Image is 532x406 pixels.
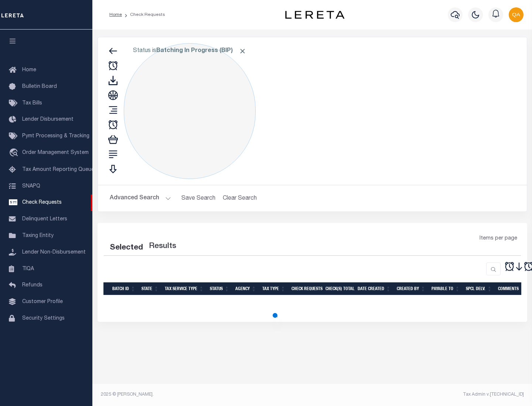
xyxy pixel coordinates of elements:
[509,7,524,22] img: svg+xml;base64,PHN2ZyB4bWxucz0iaHR0cDovL3d3dy53My5vcmcvMjAwMC9zdmciIHBvaW50ZXItZXZlbnRzPSJub25lIi...
[109,282,139,295] th: Batch Id
[22,68,36,73] span: Home
[122,11,165,18] li: Check Requests
[22,117,74,122] span: Lender Disbursement
[355,282,394,295] th: Date Created
[22,150,89,155] span: Order Management System
[139,282,162,295] th: State
[22,101,42,106] span: Tax Bills
[259,282,289,295] th: Tax Type
[124,43,256,179] div: Click to Edit
[394,282,429,295] th: Created By
[285,11,344,19] img: logo-dark.svg
[22,299,63,304] span: Customer Profile
[289,282,323,295] th: Check Requests
[22,316,65,321] span: Security Settings
[220,191,260,206] button: Clear Search
[318,391,524,398] div: Tax Admin v.[TECHNICAL_ID]
[239,47,246,55] span: Click to Remove
[22,266,34,271] span: TIQA
[22,283,42,288] span: Refunds
[480,235,517,243] span: Items per page
[22,233,54,238] span: Taxing Entity
[22,84,57,89] span: Bulletin Board
[463,282,495,295] th: Spcl Delv.
[22,134,89,139] span: Pymt Processing & Tracking
[323,282,355,295] th: Check(s) Total
[95,391,313,398] div: 2025 © [PERSON_NAME].
[156,48,246,54] b: Batching In Progress (BIP)
[22,183,40,189] span: SNAPQ
[110,242,143,254] div: Selected
[22,167,94,172] span: Tax Amount Reporting Queue
[232,282,259,295] th: Agency
[177,191,220,206] button: Save Search
[110,191,171,206] button: Advanced Search
[22,217,67,222] span: Delinquent Letters
[495,282,528,295] th: Comments
[207,282,232,295] th: Status
[109,13,122,17] a: Home
[149,241,176,252] label: Results
[9,148,21,158] i: travel_explore
[22,200,62,205] span: Check Requests
[162,282,207,295] th: Tax Service Type
[429,282,463,295] th: Payable To
[22,250,86,255] span: Lender Non-Disbursement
